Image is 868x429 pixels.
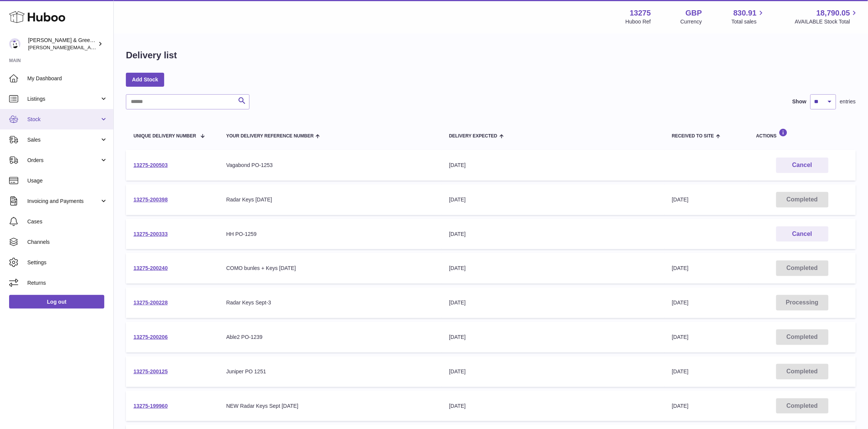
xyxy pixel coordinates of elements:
button: Cancel [776,226,829,242]
div: Currency [681,18,702,25]
a: 13275-200503 [133,162,168,168]
a: 13275-200398 [133,197,168,203]
span: Usage [27,177,108,184]
span: entries [840,98,856,105]
div: [DATE] [449,162,657,169]
div: [DATE] [449,402,657,410]
div: [DATE] [449,334,657,341]
span: 18,790.05 [816,8,850,18]
span: Invoicing and Payments [27,198,100,205]
span: [DATE] [672,334,689,340]
strong: GBP [686,8,702,18]
a: Add Stock [126,73,164,86]
a: 13275-200228 [133,300,168,306]
span: Stock [27,116,100,123]
strong: 13275 [630,8,651,18]
a: 13275-200240 [133,265,168,271]
img: ellen@bluebadgecompany.co.uk [9,38,20,50]
span: [DATE] [672,265,689,271]
span: [DATE] [672,403,689,409]
div: [DATE] [449,368,657,375]
span: Unique Delivery Number [133,134,196,139]
a: Log out [9,295,104,309]
div: COMO bunles + Keys [DATE] [226,265,434,272]
span: [DATE] [672,368,689,374]
span: Orders [27,157,100,164]
span: Settings [27,259,108,266]
div: [DATE] [449,265,657,272]
div: [DATE] [449,196,657,203]
a: 13275-200125 [133,368,168,374]
div: Able2 PO-1239 [226,334,434,341]
a: 13275-199960 [133,403,168,409]
div: [PERSON_NAME] & Green Ltd [28,37,96,51]
span: [PERSON_NAME][EMAIL_ADDRESS][DOMAIN_NAME] [28,44,152,50]
a: 830.91 Total sales [731,8,765,25]
span: Received to Site [672,134,714,139]
label: Show [793,98,807,105]
span: Total sales [731,18,765,25]
div: Radar Keys [DATE] [226,196,434,203]
span: Returns [27,279,108,287]
span: AVAILABLE Stock Total [795,18,859,25]
div: Juniper PO 1251 [226,368,434,375]
div: NEW Radar Keys Sept [DATE] [226,402,434,410]
div: [DATE] [449,231,657,238]
div: HH PO-1259 [226,231,434,238]
button: Cancel [776,158,829,173]
a: 13275-200333 [133,231,168,237]
span: Delivery Expected [449,134,497,139]
div: Vagabond PO-1253 [226,162,434,169]
span: Listings [27,95,100,103]
span: Sales [27,136,100,144]
span: Channels [27,239,108,246]
span: Cases [27,218,108,225]
a: 18,790.05 AVAILABLE Stock Total [795,8,859,25]
div: Huboo Ref [626,18,651,25]
span: [DATE] [672,300,689,306]
span: Your Delivery Reference Number [226,134,314,139]
span: [DATE] [672,197,689,203]
div: Actions [756,128,848,139]
span: 830.91 [733,8,757,18]
a: 13275-200206 [133,334,168,340]
h1: Delivery list [126,49,177,61]
span: My Dashboard [27,75,108,82]
div: Radar Keys Sept-3 [226,299,434,306]
div: [DATE] [449,299,657,306]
